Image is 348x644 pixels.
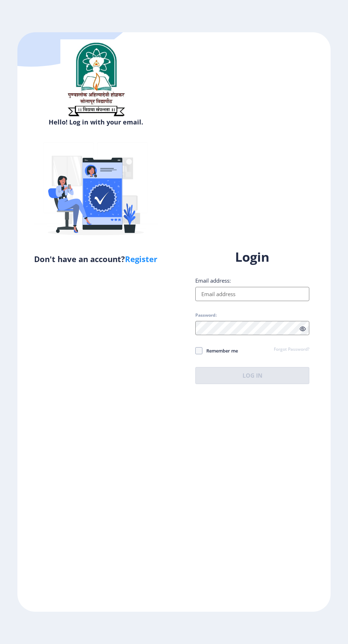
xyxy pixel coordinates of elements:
img: Verified-rafiki.svg [34,129,158,253]
input: Email address [195,287,309,301]
a: Register [125,254,157,264]
label: Email address: [195,277,231,284]
label: Password: [195,312,217,318]
span: Remember me [202,346,238,355]
h1: Login [195,249,309,266]
button: Log In [195,367,309,384]
a: Forgot Password? [274,346,309,353]
img: sulogo.png [60,39,131,120]
h5: Don't have an account? [23,253,169,265]
h6: Hello! Log in with your email. [23,118,169,126]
